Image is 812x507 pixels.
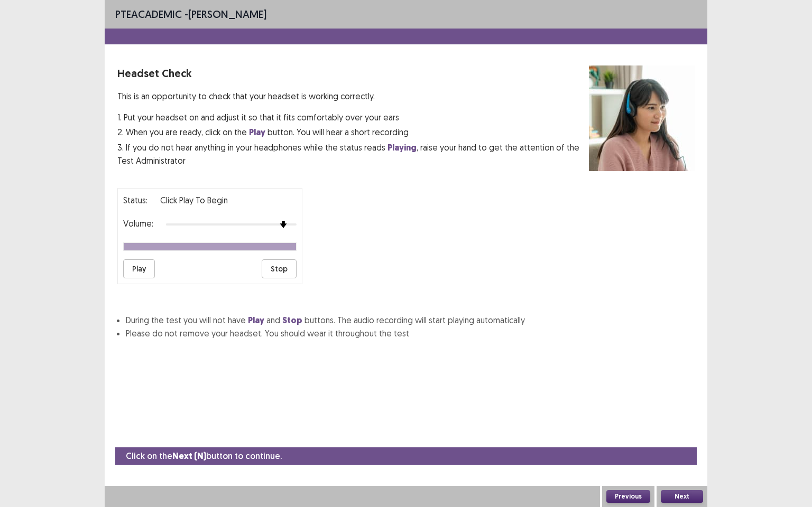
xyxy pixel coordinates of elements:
[282,315,302,326] strong: Stop
[117,90,589,102] p: This is an opportunity to check that your headset is working correctly.
[123,259,155,278] button: Play
[115,7,182,21] span: PTE academic
[160,194,228,206] p: Click Play to Begin
[117,141,589,167] p: 3. If you do not hear anything in your headphones while the status reads , raise your hand to get...
[248,315,264,326] strong: Play
[117,65,589,81] p: Headset Check
[661,490,703,503] button: Next
[280,221,287,228] img: arrow-thumb
[126,449,282,463] p: Click on the button to continue.
[387,142,417,153] strong: Playing
[123,194,147,206] p: Status:
[126,314,695,327] li: During the test you will not have and buttons. The audio recording will start playing automatically
[172,450,206,462] strong: Next (N)
[123,217,153,230] p: Volume:
[117,126,589,139] p: 2. When you are ready, click on the button. You will hear a short recording
[249,127,265,138] strong: Play
[115,6,266,22] p: - [PERSON_NAME]
[117,111,589,124] p: 1. Put your headset on and adjust it so that it fits comfortably over your ears
[606,490,650,503] button: Previous
[589,65,695,171] img: headset test
[262,259,297,278] button: Stop
[126,327,695,340] li: Please do not remove your headset. You should wear it throughout the test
